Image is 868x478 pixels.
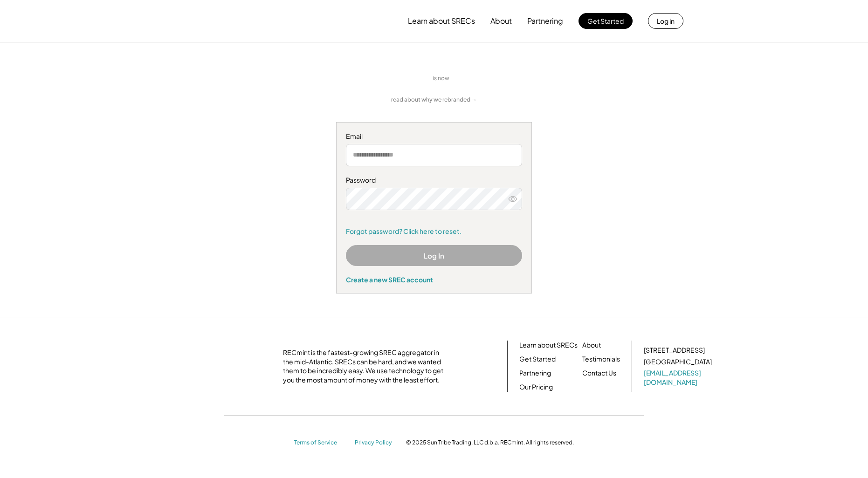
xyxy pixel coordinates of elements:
[461,74,526,83] img: yH5BAEAAAAALAAAAAABAAEAAAIBRAA7
[283,348,448,384] div: RECmint is the fastest-growing SREC aggregator in the mid-Atlantic. SRECs can be hard, and we wan...
[582,369,616,378] a: Contact Us
[644,357,712,367] div: [GEOGRAPHIC_DATA]
[346,245,522,266] button: Log In
[519,341,578,350] a: Learn about SRECs
[346,227,522,236] a: Forgot password? Click here to reset.
[346,176,522,185] div: Password
[648,13,683,29] button: Log in
[582,341,601,350] a: About
[355,439,397,447] a: Privacy Policy
[579,13,633,29] button: Get Started
[519,355,556,364] a: Get Started
[408,12,475,30] button: Learn about SRECs
[519,369,551,378] a: Partnering
[490,12,512,30] button: About
[342,66,426,91] img: yH5BAEAAAAALAAAAAABAAEAAAIBRAA7
[185,5,262,37] img: yH5BAEAAAAALAAAAAABAAEAAAIBRAA7
[519,382,553,392] a: Our Pricing
[192,350,271,382] img: yH5BAEAAAAALAAAAAABAAEAAAIBRAA7
[430,75,456,82] div: is now
[527,12,563,30] button: Partnering
[346,275,522,284] div: Create a new SREC account
[644,346,705,355] div: [STREET_ADDRESS]
[294,439,345,447] a: Terms of Service
[391,96,477,104] a: read about why we rebranded →
[346,132,522,141] div: Email
[644,369,714,387] a: [EMAIL_ADDRESS][DOMAIN_NAME]
[406,439,574,446] div: © 2025 Sun Tribe Trading, LLC d.b.a. RECmint. All rights reserved.
[582,355,620,364] a: Testimonials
